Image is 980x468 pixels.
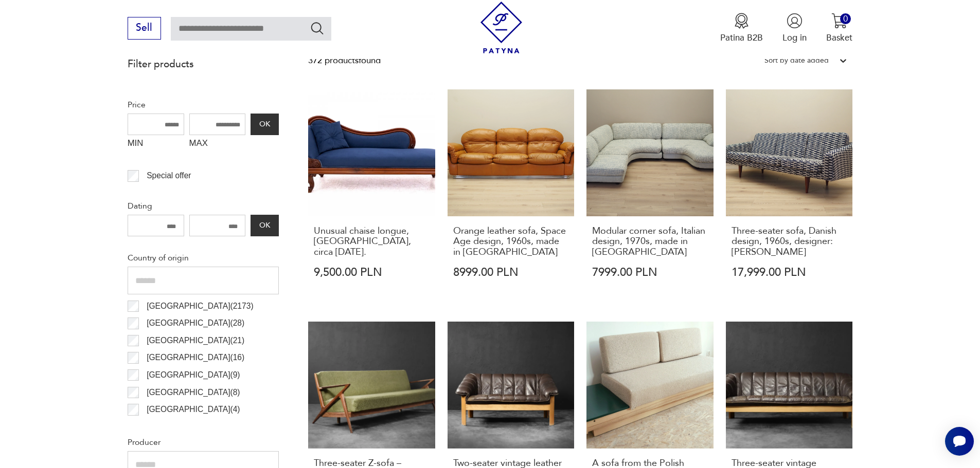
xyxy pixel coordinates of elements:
[592,265,657,280] font: 7999.00 PLN
[128,437,161,448] font: Producer
[233,388,238,397] font: 8
[242,336,244,345] font: )
[147,319,230,327] font: [GEOGRAPHIC_DATA]
[147,353,230,362] font: [GEOGRAPHIC_DATA]
[782,13,807,44] button: Log in
[259,119,270,129] font: OK
[237,370,240,379] font: )
[128,25,161,33] a: Sell
[586,89,714,302] a: Modular corner sofa, Italian design, 1970s, made in ItalyModular corner sofa, Italian design, 197...
[128,200,152,212] font: Dating
[136,21,152,34] font: Sell
[732,265,806,280] font: 17,999.00 PLN
[230,388,233,397] font: (
[764,55,829,65] font: Sort by date added
[251,114,278,135] button: OK
[242,319,244,327] font: )
[259,220,270,230] font: OK
[826,13,852,44] button: 0Basket
[237,388,240,397] font: )
[945,427,974,456] iframe: Smartsupp widget button
[251,302,253,310] font: )
[475,2,527,53] img: Patina - vintage furniture and decorations store
[230,302,233,310] font: (
[233,405,238,414] font: 4
[128,252,189,264] font: Country of origin
[734,13,750,29] img: Medal icon
[233,370,238,379] font: 9
[233,302,251,310] font: 2173
[314,265,382,280] font: 9,500.00 PLN
[308,89,435,302] a: Unusual chaise longue, Northern Europe, circa 1920.Unusual chaise longue, [GEOGRAPHIC_DATA], circ...
[147,388,230,397] font: [GEOGRAPHIC_DATA]
[189,138,208,148] font: MAX
[251,215,278,236] button: OK
[720,13,763,44] a: Medal iconPatina B2B
[128,17,161,40] button: Sell
[720,13,763,44] button: Patina B2B
[826,32,852,44] font: Basket
[448,89,575,302] a: Orange leather sofa, Space Age design, 1960s, made in ItalyOrange leather sofa, Space Age design,...
[230,405,233,414] font: (
[147,336,230,345] font: [GEOGRAPHIC_DATA]
[147,171,191,180] font: Special offer
[128,58,194,71] font: Filter products
[325,54,359,66] font: products
[233,319,242,327] font: 28
[787,13,803,29] img: User icon
[831,13,847,29] img: Cart icon
[310,21,325,35] button: Search
[308,54,322,66] font: 372
[237,405,240,414] font: )
[230,353,233,362] font: (
[592,224,705,258] font: Modular corner sofa, Italian design, 1970s, made in [GEOGRAPHIC_DATA]
[720,32,763,44] font: Patina B2B
[453,265,519,280] font: 8999.00 PLN
[147,370,230,379] font: [GEOGRAPHIC_DATA]
[782,32,807,44] font: Log in
[147,302,230,310] font: [GEOGRAPHIC_DATA]
[128,138,144,148] font: MIN
[314,224,411,258] font: Unusual chaise longue, [GEOGRAPHIC_DATA], circa [DATE].
[233,353,242,362] font: 16
[147,405,230,414] font: [GEOGRAPHIC_DATA]
[233,336,242,345] font: 21
[230,319,233,327] font: (
[242,353,244,362] font: )
[732,224,836,258] font: Three-seater sofa, Danish design, 1960s, designer: [PERSON_NAME]
[128,99,146,110] font: Price
[230,370,233,379] font: (
[843,13,848,25] font: 0
[230,336,233,345] font: (
[453,224,566,258] font: Orange leather sofa, Space Age design, 1960s, made in [GEOGRAPHIC_DATA]
[359,54,381,66] font: found
[726,89,853,302] a: Three-seater sofa, Danish design, 1960s, designer: Illum WikkelsøThree-seater sofa, Danish design...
